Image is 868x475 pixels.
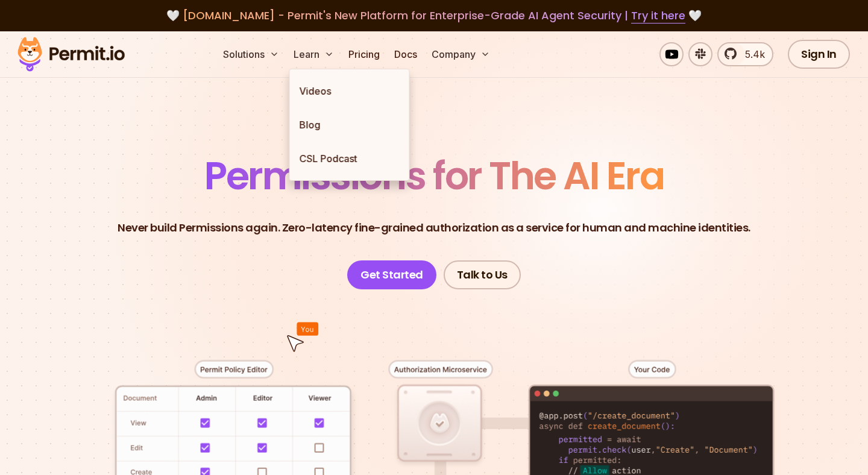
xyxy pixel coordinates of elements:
[717,42,773,66] a: 5.4k
[12,34,130,75] img: Permit logo
[289,42,339,66] button: Learn
[344,42,385,66] a: Pricing
[347,260,436,289] a: Get Started
[444,260,521,289] a: Talk to Us
[204,149,664,203] span: Permissions for The AI Era
[788,40,850,69] a: Sign In
[427,42,495,66] button: Company
[738,47,765,61] span: 5.4k
[290,108,409,142] a: Blog
[183,8,685,23] span: [DOMAIN_NAME] - Permit's New Platform for Enterprise-Grade AI Agent Security |
[290,74,409,108] a: Videos
[118,219,750,236] p: Never build Permissions again. Zero-latency fine-grained authorization as a service for human and...
[290,142,409,175] a: CSL Podcast
[389,42,422,66] a: Docs
[29,7,839,24] div: 🤍 🤍
[631,8,685,24] a: Try it here
[218,42,284,66] button: Solutions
